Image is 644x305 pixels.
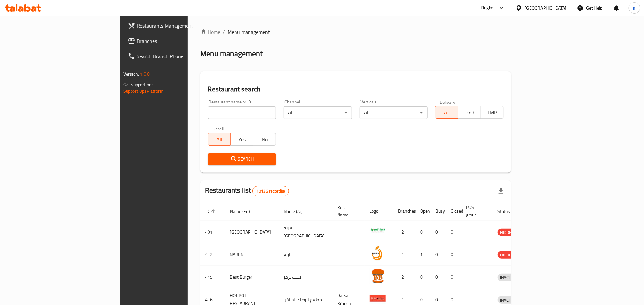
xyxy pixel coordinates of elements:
[415,243,431,266] td: 1
[370,268,386,284] img: Best Burger
[123,87,164,95] a: Support.OpsPlatform
[431,243,446,266] td: 0
[208,84,504,94] h2: Restaurant search
[137,52,223,60] span: Search Branch Phone
[435,106,458,119] button: All
[228,28,270,36] span: Menu management
[123,33,228,49] a: Branches
[225,221,279,243] td: [GEOGRAPHIC_DATA]
[498,296,519,304] span: INACTIVE
[493,183,509,199] div: Export file
[525,4,567,11] div: [GEOGRAPHIC_DATA]
[212,127,224,131] label: Upsell
[200,49,263,59] h2: Menu management
[498,208,518,215] span: Status
[393,243,415,266] td: 1
[123,81,153,89] span: Get support on:
[279,221,332,243] td: قرية [GEOGRAPHIC_DATA]
[208,153,276,165] button: Search
[253,188,289,194] span: 10136 record(s)
[481,106,504,119] button: TMP
[393,202,415,221] th: Branches
[461,108,478,117] span: TGO
[360,106,428,119] div: All
[140,70,150,78] span: 1.0.0
[415,266,431,288] td: 0
[225,243,279,266] td: NARENJ
[431,221,446,243] td: 0
[205,208,217,215] span: ID
[279,266,332,288] td: بست برجر
[284,208,311,215] span: Name (Ar)
[284,106,352,119] div: All
[123,49,228,64] a: Search Branch Phone
[415,221,431,243] td: 0
[393,221,415,243] td: 2
[440,100,456,104] label: Delivery
[137,22,223,30] span: Restaurants Management
[481,4,495,12] div: Plugins
[446,221,461,243] td: 0
[211,135,228,144] span: All
[123,70,139,78] span: Version:
[230,208,258,215] span: Name (En)
[208,106,276,119] input: Search for restaurant name or ID..
[233,135,251,144] span: Yes
[338,203,357,219] span: Ref. Name
[225,266,279,288] td: Best Burger
[252,186,289,196] div: Total records count
[370,245,386,261] img: NARENJ
[208,133,231,146] button: All
[438,108,456,117] span: All
[498,274,519,281] span: INACTIVE
[498,229,517,236] span: HIDDEN
[446,243,461,266] td: 0
[213,155,271,163] span: Search
[370,223,386,239] img: Spicy Village
[431,202,446,221] th: Busy
[393,266,415,288] td: 2
[458,106,481,119] button: TGO
[253,133,276,146] button: No
[365,202,393,221] th: Logo
[483,108,501,117] span: TMP
[256,135,273,144] span: No
[466,203,485,219] span: POS group
[431,266,446,288] td: 0
[498,251,517,259] span: HIDDEN
[205,186,289,196] h2: Restaurants list
[415,202,431,221] th: Open
[446,202,461,221] th: Closed
[123,18,228,33] a: Restaurants Management
[446,266,461,288] td: 0
[633,4,636,11] span: n
[279,243,332,266] td: نارنج
[200,28,511,36] nav: breadcrumb
[137,37,223,45] span: Branches
[230,133,253,146] button: Yes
